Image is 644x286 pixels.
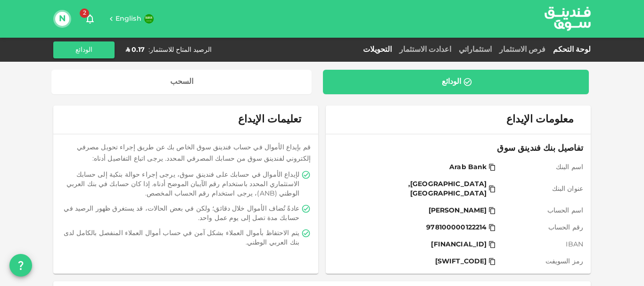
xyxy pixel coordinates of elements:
span: اسم البنك [500,163,583,172]
span: رقم الحساب [500,223,583,232]
span: تعليمات الإيداع [238,113,301,126]
a: لوحة التحكم [549,46,591,53]
span: معلومات الإيداع [506,113,574,126]
span: 978100000122214 [426,223,487,232]
span: قم بإيداع الأموال في حساب فندينق سوق الخاص بك عن طريق إجراء تحويل مصرفي إلكتروني لفندينق سوق من ح... [77,144,311,162]
a: logo [545,0,591,37]
div: ʢ 0.17 [126,45,145,55]
span: English [116,16,141,22]
div: السحب [170,77,193,87]
button: الودائع [53,41,115,58]
span: عنوان البنك [500,184,583,194]
div: الرصيد المتاح للاستثمار : [149,45,212,55]
span: 2 [80,8,89,18]
span: لإيداع الأموال في حسابك على فندينق سوق، يرجى إجراء حوالة بنكية إلى حسابك الاستثماري المحدد باستخد... [63,170,299,198]
span: Arab Bank [449,163,487,172]
span: [SWIFT_CODE] [435,257,487,266]
button: N [55,12,69,26]
div: الودائع [442,77,461,87]
img: flag-sa.b9a346574cdc8950dd34b50780441f57.svg [144,14,154,24]
span: رمز السويفت [500,257,583,266]
span: اسم الحساب [500,206,583,215]
a: فرص الاستثمار [495,46,549,53]
span: يتم الاحتفاظ بأموال العملاء بشكل آمن في حساب أموال العملاء المنفصل بالكامل لدى بنك العربي الوطني. [63,229,299,247]
a: السحب [51,70,312,94]
button: 2 [81,9,99,28]
span: [FINANCIAL_ID] [431,240,487,249]
a: اعدادت الاستثمار [396,46,455,53]
span: [GEOGRAPHIC_DATA], [GEOGRAPHIC_DATA] [339,180,487,198]
img: logo [532,0,603,37]
span: [PERSON_NAME] [429,206,487,215]
a: التحويلات [359,46,396,53]
button: question [9,254,32,277]
span: عادةً تُضاف الأموال خلال دقائق؛ ولكن في بعض الحالات، قد يستغرق ظهور الرصيد في حسابك مدة تصل إلى ي... [63,204,299,223]
span: تفاصيل بنك فندينق سوق [333,142,583,155]
a: الودائع [323,70,589,94]
span: IBAN [500,240,583,249]
a: استثماراتي [455,46,495,53]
